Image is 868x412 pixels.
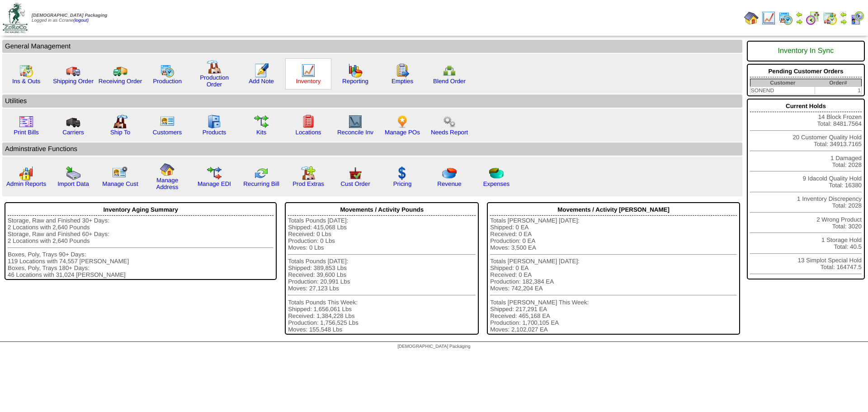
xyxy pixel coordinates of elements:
[395,114,410,129] img: po.png
[66,63,80,78] img: truck.gif
[243,180,279,187] a: Recurring Bill
[815,79,862,87] th: Order#
[207,114,222,129] img: cabinet.gif
[153,129,182,136] a: Customers
[73,18,89,23] a: (logout)
[392,78,413,85] a: Empties
[295,129,321,136] a: Locations
[348,114,363,129] img: line_graph2.gif
[431,129,468,136] a: Needs Report
[32,13,107,23] span: Logged in as Ccrane
[57,180,89,187] a: Import Data
[160,162,175,177] img: home.gif
[301,114,316,129] img: locations.gif
[200,74,229,88] a: Production Order
[747,99,865,279] div: 14 Block Frozen Total: 8481.7564 20 Customer Quality Hold Total: 34913.7165 1 Damaged Total: 2028...
[292,180,324,187] a: Prod Extras
[385,129,420,136] a: Manage POs
[53,78,94,85] a: Shipping Order
[750,100,862,112] div: Current Holds
[395,63,410,78] img: workorder.gif
[6,180,46,187] a: Admin Reports
[2,40,742,53] td: General Management
[750,87,815,95] td: SONEND
[342,78,368,85] a: Reporting
[207,60,222,74] img: factory.gif
[815,87,862,95] td: 1
[483,180,510,187] a: Expenses
[2,142,742,156] td: Adminstrative Functions
[337,129,373,136] a: Reconcile Inv
[113,114,127,129] img: factory2.gif
[254,114,269,129] img: workflow.gif
[66,166,80,180] img: import.gif
[113,63,127,78] img: truck2.gif
[2,95,742,108] td: Utilities
[393,180,412,187] a: Pricing
[112,166,129,180] img: managecust.png
[437,180,461,187] a: Revenue
[254,166,269,180] img: reconcile.gif
[288,217,476,333] div: Totals Pounds [DATE]: Shipped: 415,068 Lbs Received: 0 Lbs Production: 0 Lbs Moves: 0 Lbs Totals ...
[207,166,222,180] img: edi.gif
[823,11,837,25] img: calendarinout.gif
[32,13,107,18] span: [DEMOGRAPHIC_DATA] Packaging
[490,217,737,333] div: Totals [PERSON_NAME] [DATE]: Shipped: 0 EA Received: 0 EA Production: 0 EA Moves: 3,500 EA Totals...
[490,204,737,216] div: Movements / Activity [PERSON_NAME]
[19,63,33,78] img: calendarinout.gif
[66,114,80,129] img: truck3.gif
[761,11,776,25] img: line_graph.gif
[340,180,370,187] a: Cust Order
[348,63,363,78] img: graph.gif
[8,204,274,216] div: Inventory Aging Summary
[254,63,269,78] img: orders.gif
[301,166,316,180] img: prodextras.gif
[442,166,457,180] img: pie_chart.png
[14,129,39,136] a: Print Bills
[249,78,274,85] a: Add Note
[348,166,363,180] img: cust_order.png
[750,66,862,77] div: Pending Customer Orders
[301,63,316,78] img: line_graph.gif
[750,43,862,60] div: Inventory In Sync
[19,166,33,180] img: graph2.png
[8,217,274,278] div: Storage, Raw and Finished 30+ Days: 2 Locations with 2,640 Pounds Storage, Raw and Finished 60+ D...
[744,11,759,25] img: home.gif
[433,78,466,85] a: Blend Order
[442,114,457,129] img: workflow.png
[442,63,457,78] img: network.png
[397,344,470,349] span: [DEMOGRAPHIC_DATA] Packaging
[3,3,28,33] img: zoroco-logo-small.webp
[110,129,130,136] a: Ship To
[796,11,803,18] img: arrowleft.gif
[156,177,179,190] a: Manage Address
[750,79,815,87] th: Customer
[102,180,138,187] a: Manage Cust
[203,129,226,136] a: Products
[160,63,175,78] img: calendarprod.gif
[19,114,33,129] img: invoice2.gif
[256,129,266,136] a: Kits
[198,180,231,187] a: Manage EDI
[288,204,476,216] div: Movements / Activity Pounds
[62,129,84,136] a: Carriers
[296,78,321,85] a: Inventory
[806,11,820,25] img: calendarblend.gif
[778,11,793,25] img: calendarprod.gif
[489,166,504,180] img: pie_chart2.png
[395,166,410,180] img: dollar.gif
[99,78,142,85] a: Receiving Order
[840,18,847,25] img: arrowright.gif
[12,78,40,85] a: Ins & Outs
[160,114,175,129] img: customers.gif
[153,78,182,85] a: Production
[796,18,803,25] img: arrowright.gif
[850,11,864,25] img: calendarcustomer.gif
[840,11,847,18] img: arrowleft.gif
